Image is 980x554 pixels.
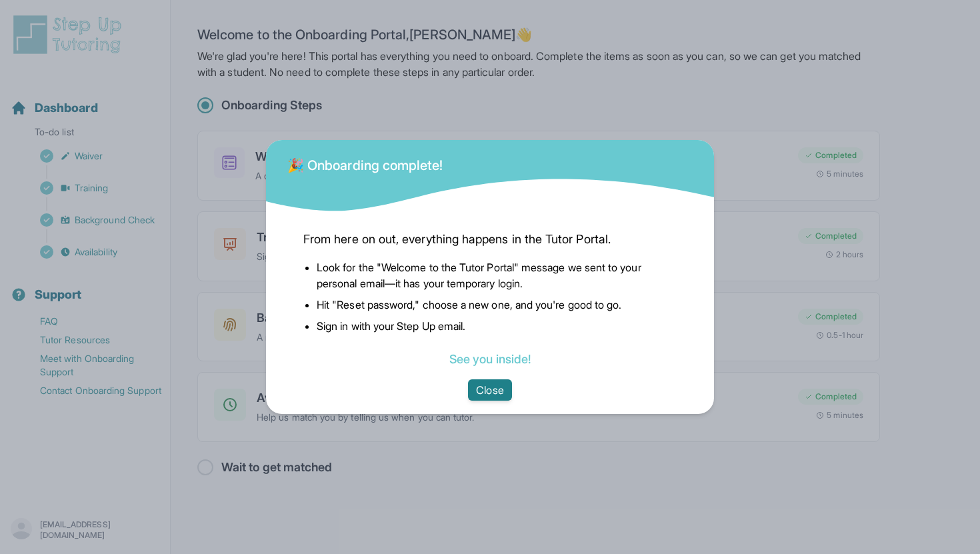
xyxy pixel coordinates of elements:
li: Hit "Reset password," choose a new one, and you're good to go. [317,297,677,313]
a: See you inside! [449,352,531,366]
button: Close [468,379,511,401]
div: 🎉 Onboarding complete! [287,148,443,175]
li: Sign in with your Step Up email. [317,318,677,334]
span: From here on out, everything happens in the Tutor Portal. [303,230,677,249]
li: Look for the "Welcome to the Tutor Portal" message we sent to your personal email—it has your tem... [317,259,677,291]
